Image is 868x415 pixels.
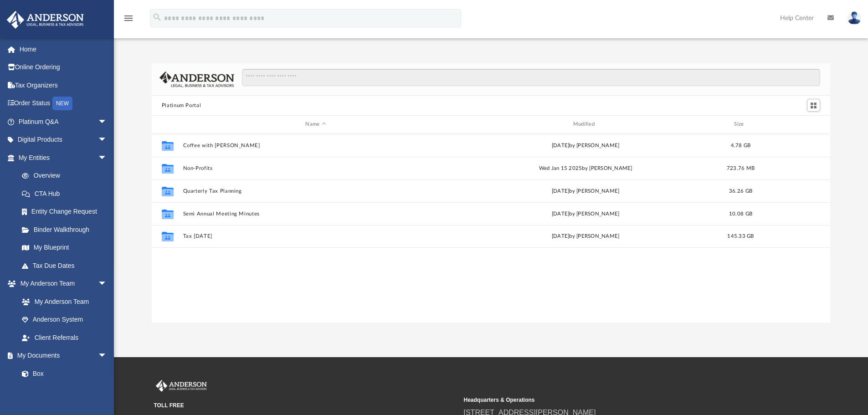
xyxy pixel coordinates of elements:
a: My Blueprint [13,239,116,257]
div: id [156,120,179,128]
a: My Anderson Team [13,292,112,311]
span: 36.26 GB [729,188,752,193]
button: Tax [DATE] [183,233,448,239]
small: Headquarters & Operations [464,396,767,404]
i: menu [123,13,134,24]
span: arrow_drop_down [98,347,116,365]
span: 4.78 GB [730,143,750,148]
div: [DATE] by [PERSON_NAME] [452,210,718,218]
div: [DATE] by [PERSON_NAME] [452,187,718,195]
a: Overview [13,167,121,185]
a: Entity Change Request [13,203,121,221]
button: Semi Annual Meeting Minutes [183,211,448,217]
input: Search files and folders [242,69,820,86]
a: Meeting Minutes [13,383,116,401]
a: My Entitiesarrow_drop_down [6,149,121,167]
img: Anderson Advisors Platinum Portal [4,11,87,29]
div: Modified [452,120,719,128]
a: menu [123,17,134,24]
button: Non-Profits [183,165,448,171]
a: My Anderson Teamarrow_drop_down [6,275,116,293]
small: TOLL FREE [154,401,457,410]
button: Platinum Portal [162,102,201,110]
span: arrow_drop_down [98,113,116,131]
a: Platinum Q&Aarrow_drop_down [6,113,121,131]
span: 723.76 MB [727,165,755,170]
button: Quarterly Tax Planning [183,188,448,194]
a: Order StatusNEW [6,94,121,113]
button: Coffee with [PERSON_NAME] [183,143,448,149]
img: Anderson Advisors Platinum Portal [154,380,209,392]
a: CTA Hub [13,184,121,203]
div: Name [182,120,448,128]
span: 145.33 GB [727,234,754,239]
a: Client Referrals [13,328,116,347]
a: Tax Organizers [6,76,121,94]
a: Tax Due Dates [13,256,121,275]
img: User Pic [847,11,861,25]
span: arrow_drop_down [98,131,116,149]
i: search [152,12,162,22]
a: Anderson System [13,311,116,329]
div: id [763,120,827,128]
a: Digital Productsarrow_drop_down [6,131,121,149]
div: Size [722,120,759,128]
a: Binder Walkthrough [13,220,121,239]
button: Switch to Grid View [807,99,821,112]
a: My Documentsarrow_drop_down [6,347,116,365]
div: [DATE] by [PERSON_NAME] [452,141,718,149]
div: Wed Jan 15 2025 by [PERSON_NAME] [452,164,718,172]
div: grid [152,134,831,323]
div: [DATE] by [PERSON_NAME] [452,232,718,241]
a: Online Ordering [6,58,121,77]
a: Box [13,364,112,383]
a: Home [6,40,121,58]
div: NEW [52,97,72,110]
span: 10.08 GB [729,211,752,216]
span: arrow_drop_down [98,275,116,293]
span: arrow_drop_down [98,149,116,167]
